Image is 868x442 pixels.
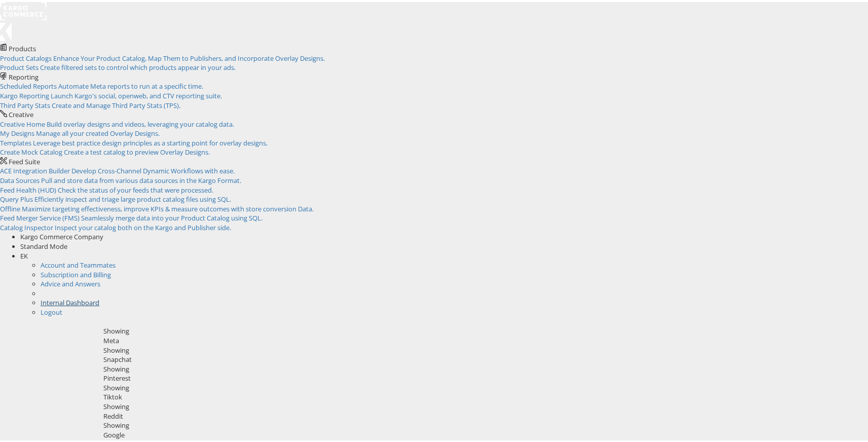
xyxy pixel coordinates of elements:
a: Internal Dashboard [41,296,99,305]
span: Create a test catalog to preview Overlay Designs. [64,145,210,155]
a: Logout [41,306,62,315]
span: Manage all your created Overlay Designs. [36,127,160,136]
a: Advice and Answers [41,277,100,286]
span: Kargo Commerce Company [20,230,103,239]
span: Standard Mode [20,240,67,249]
span: Seamlessly merge data into your Product Catalog using SQL. [81,211,262,220]
span: Maximize targeting effectiveness, improve KPIs & measure outcomes with store conversion Data. [22,202,314,211]
span: Pull and store data from various data sources in the Kargo Format. [41,174,241,183]
a: Account and Teammates [41,259,116,268]
span: Automate Meta reports to run at a specific time. [58,80,203,89]
span: Develop Cross-Channel Dynamic Workflows with ease. [71,164,235,173]
span: EK [20,249,28,259]
span: Check the status of your feeds that were processed. [58,183,213,193]
span: Feed Suite [9,155,40,164]
span: Enhance Your Product Catalog, Map Them to Publishers, and Incorporate Overlay Designs. [53,52,325,61]
span: Reporting [9,70,39,80]
span: Launch Kargo's social, openweb, and CTV reporting suite. [51,89,222,98]
span: Create and Manage Third Party Stats (TPS). [52,99,180,108]
span: Leverage best practice design principles as a starting point for overlay designs. [33,136,268,145]
span: Inspect your catalog both on the Kargo and Publisher side. [55,221,231,230]
span: Products [9,42,36,51]
span: Efficiently inspect and triage large product catalog files using SQL. [34,193,231,202]
span: Build overlay designs and videos, leveraging your catalog data. [47,118,234,127]
span: Creative [9,108,33,117]
span: Create filtered sets to control which products appear in your ads. [40,61,236,70]
a: Subscription and Billing [41,268,111,277]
